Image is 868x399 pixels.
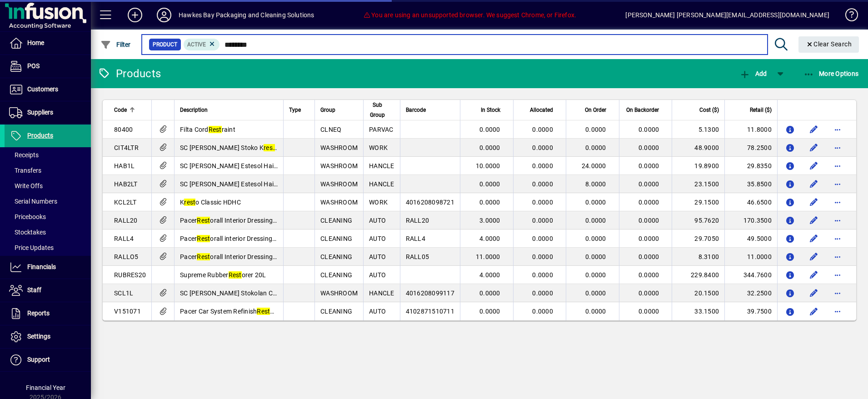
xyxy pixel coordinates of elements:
[320,308,352,315] span: CLEANING
[5,78,91,101] a: Customers
[98,66,161,81] div: Products
[180,105,208,115] span: Description
[369,100,394,120] div: Sub Group
[639,162,659,170] span: 0.0000
[320,271,352,279] span: CLEANING
[585,180,606,188] span: 8.0000
[585,199,606,206] span: 0.0000
[369,289,394,297] span: HANCLE
[27,109,53,116] span: Suppliers
[532,308,553,315] span: 0.0000
[180,308,346,315] span: Pacer Car System Refinish orer (Plastic orer) 1 Ltr
[672,266,724,284] td: 229.8400
[9,213,46,220] span: Pricebooks
[27,85,58,93] span: Customers
[27,62,40,70] span: POS
[532,253,553,260] span: 0.0000
[639,126,659,133] span: 0.0000
[5,55,91,78] a: POS
[27,309,50,317] span: Reports
[639,217,659,224] span: 0.0000
[320,199,358,206] span: WASHROOM
[369,253,386,260] span: AUTO
[739,70,767,77] span: Add
[626,105,659,115] span: On Backorder
[807,159,821,173] button: Edit
[519,105,561,115] div: Allocated
[672,120,724,139] td: 5.1300
[532,271,553,279] span: 0.0000
[724,211,777,229] td: 170.3500
[369,100,386,120] span: Sub Group
[807,249,821,264] button: Edit
[585,271,606,279] span: 0.0000
[479,308,500,315] span: 0.0000
[197,253,210,260] em: Rest
[320,289,358,297] span: WASHROOM
[114,162,135,170] span: HAB1L
[406,199,454,206] span: 4016208098721
[830,249,845,264] button: More options
[585,144,606,151] span: 0.0000
[187,41,206,48] span: Active
[672,229,724,248] td: 29.7050
[406,217,429,224] span: RALL20
[320,162,358,170] span: WASHROOM
[530,105,553,115] span: Allocated
[114,253,139,260] span: RALLO5
[27,286,41,294] span: Staff
[801,65,861,82] button: More Options
[114,235,134,242] span: RALL4
[724,175,777,193] td: 35.8500
[724,229,777,248] td: 49.5000
[672,139,724,157] td: 48.9000
[750,105,772,115] span: Retail ($)
[532,162,553,170] span: 0.0000
[798,36,859,53] button: Clear
[724,120,777,139] td: 11.8000
[476,162,500,170] span: 10.0000
[320,105,335,115] span: Group
[699,105,719,115] span: Cost ($)
[724,248,777,266] td: 11.0000
[114,126,133,133] span: 80400
[807,268,821,282] button: Edit
[320,105,358,115] div: Group
[98,36,133,53] button: Filter
[320,126,341,133] span: CLNEQ
[264,144,275,151] em: rest
[180,235,288,242] span: Pacer orall interior Dressing 4 Ltr
[639,308,659,315] span: 0.0000
[639,253,659,260] span: 0.0000
[9,167,41,174] span: Transfers
[5,163,91,178] a: Transfers
[27,356,50,363] span: Support
[479,271,500,279] span: 4.0000
[5,147,91,163] a: Receipts
[724,302,777,320] td: 39.7500
[114,271,146,279] span: RUBRES20
[406,253,429,260] span: RALL05
[532,180,553,188] span: 0.0000
[180,162,389,170] span: SC [PERSON_NAME] Estesol Hair and Body Shower Gel Rain Fo 1 Ltr
[179,8,314,22] div: Hawkes Bay Packaging and Cleaning Solutions
[476,253,500,260] span: 11.0000
[532,144,553,151] span: 0.0000
[257,308,270,315] em: Rest
[830,268,845,282] button: More options
[724,193,777,211] td: 46.6500
[5,256,91,279] a: Financials
[320,144,358,151] span: WASHROOM
[180,217,292,224] span: Pacer orall Interior Dressing 20 Ltr
[180,144,377,151] span: SC [PERSON_NAME] Stoko K o Citrus Super Industrial Soap 4 Ltr
[5,240,91,255] a: Price Updates
[466,105,509,115] div: In Stock
[672,211,724,229] td: 95.7620
[737,65,769,82] button: Add
[114,105,146,115] div: Code
[153,40,177,49] span: Product
[672,284,724,302] td: 20.1500
[369,217,386,224] span: AUTO
[724,139,777,157] td: 78.2500
[830,213,845,228] button: More options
